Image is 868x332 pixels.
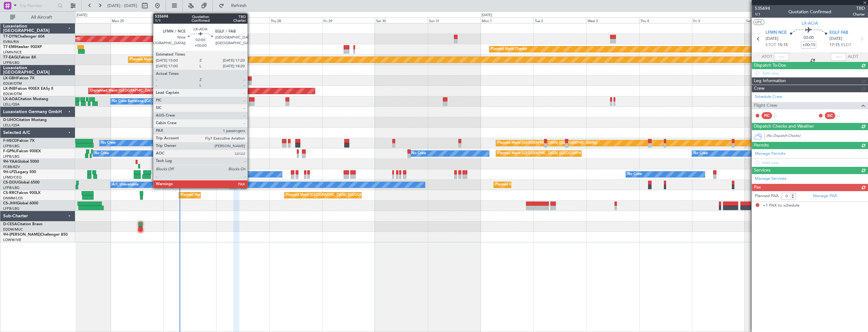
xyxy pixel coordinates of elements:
[692,17,745,23] div: Fri 5
[841,42,851,48] span: ELDT
[3,118,47,122] a: D-IJHOCitation Mustang
[745,17,798,23] div: Sat 6
[3,149,17,153] span: F-GPNJ
[286,190,386,200] div: Planned Maint [GEOGRAPHIC_DATA] ([GEOGRAPHIC_DATA])
[3,102,20,107] a: LELL/QSA
[225,3,252,8] span: Refresh
[3,181,40,184] a: CS-DOUGlobal 6500
[491,45,527,54] div: Planned Maint Chester
[111,17,163,23] div: Mon 25
[3,45,42,49] a: T7-EMIHawker 900XP
[804,35,814,41] span: 02:00
[76,13,87,18] div: [DATE]
[205,170,219,179] div: No Crew
[802,20,818,27] span: LX-AOA
[3,123,20,128] a: LELL/QSA
[269,17,322,23] div: Thu 28
[3,50,22,55] a: LFMN/NCE
[19,1,56,10] input: Trip Number
[58,17,111,23] div: Sun 24
[3,233,68,237] a: 9H-[PERSON_NAME]Challenger 850
[753,19,764,25] button: UTC
[498,138,597,148] div: Planned Maint [GEOGRAPHIC_DATA] ([GEOGRAPHIC_DATA])
[3,165,20,169] a: FCBB/BZV
[3,175,21,180] a: LFMD/CEQ
[3,139,34,143] a: F-HECDFalcon 7X
[3,92,22,96] a: EDLW/DTM
[3,185,20,190] a: LFPB/LBG
[165,180,180,190] div: No Crew
[101,138,116,148] div: No Crew
[481,13,492,18] div: [DATE]
[853,5,865,12] span: TBD
[3,154,20,159] a: LFPB/LBG
[3,160,39,164] a: 9H-YAAGlobal 5000
[180,190,280,200] div: Planned Maint [GEOGRAPHIC_DATA] ([GEOGRAPHIC_DATA])
[3,202,17,205] span: CS-JHH
[3,222,17,226] span: D-CESA
[3,170,16,174] span: 9H-LPZ
[163,17,216,23] div: Tue 26
[639,17,692,23] div: Thu 4
[3,181,18,184] span: CS-DOU
[3,144,20,148] a: LFPB/LBG
[3,222,42,226] a: D-CESACitation Bravo
[7,12,69,22] button: All Aircraft
[3,45,15,49] span: T7-EMI
[3,81,22,86] a: EDLW/DTM
[322,17,375,23] div: Fri 29
[95,149,109,158] div: No Crew
[766,36,779,42] span: [DATE]
[755,12,770,17] span: 1/1
[533,17,586,23] div: Tue 2
[107,3,137,9] span: [DATE] - [DATE]
[766,30,787,36] span: LFMN NCE
[3,238,21,242] a: LOWW/VIE
[3,233,40,237] span: 9H-[PERSON_NAME]
[694,149,708,158] div: No Crew
[788,9,831,15] div: Quotation Confirmed
[130,55,182,64] div: Planned Maint Geneva (Cointrin)
[3,76,34,80] a: LX-GBHFalcon 7X
[829,36,842,42] span: [DATE]
[3,191,40,195] a: CS-RRCFalcon 900LX
[3,118,16,122] span: D-IJHO
[3,149,41,153] a: F-GPNJFalcon 900EX
[216,1,254,11] button: Refresh
[3,97,48,101] a: LX-AOACitation Mustang
[755,5,770,12] span: 535694
[3,35,17,39] span: T7-DYN
[498,149,597,158] div: Planned Maint [GEOGRAPHIC_DATA] ([GEOGRAPHIC_DATA])
[829,42,840,48] span: 17:15
[778,42,788,48] span: 15:15
[3,227,23,232] a: EDDM/MUC
[627,170,642,179] div: No Crew
[586,17,639,23] div: Wed 3
[183,76,253,85] div: Planned Maint Nice ([GEOGRAPHIC_DATA])
[3,202,38,205] a: CS-JHHGlobal 6000
[847,54,858,60] span: ALDT
[216,17,269,23] div: Wed 27
[3,87,15,91] span: LX-INB
[762,54,772,60] span: ATOT
[3,56,36,59] a: T7-EAGLFalcon 8X
[3,35,45,39] a: T7-DYNChallenger 604
[3,170,36,174] a: 9H-LPZLegacy 500
[16,15,67,20] span: All Aircraft
[375,17,428,23] div: Sat 30
[90,86,184,96] div: Unplanned Maint [GEOGRAPHIC_DATA] (Al Maktoum Intl)
[428,17,480,23] div: Sun 31
[829,30,848,36] span: EGLF FAB
[3,160,17,164] span: 9H-YAA
[3,60,20,65] a: LFPB/LBG
[112,97,183,106] div: No Crew Barcelona ([GEOGRAPHIC_DATA])
[480,17,533,23] div: Mon 1
[3,87,53,91] a: LX-INBFalcon 900EX EASy II
[3,97,18,101] span: LX-AOA
[3,56,19,59] span: T7-EAGL
[853,12,865,17] span: Charter
[112,180,138,190] div: A/C Unavailable
[766,42,776,48] span: ETOT
[412,149,426,158] div: No Crew
[3,206,20,211] a: LFPB/LBG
